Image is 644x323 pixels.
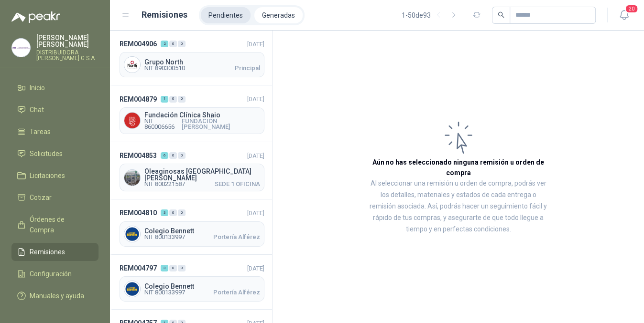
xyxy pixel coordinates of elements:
[120,39,157,49] span: REM004906
[120,208,157,218] span: REM004810
[30,291,84,301] span: Manuales y ayuda
[178,265,186,271] div: 0
[124,113,140,128] img: Company Logo
[178,41,186,47] div: 0
[110,255,272,310] a: REM004797300[DATE] Company LogoColegio BennettNIT 800133997Portería Alférez
[144,59,260,65] span: Grupo North
[161,209,168,216] div: 3
[178,209,186,216] div: 0
[161,152,168,159] div: 6
[11,243,98,261] a: Remisiones
[161,265,168,271] div: 3
[182,118,260,130] span: FUNDACIÓN [PERSON_NAME]
[498,11,504,18] span: search
[247,265,264,272] span: [DATE]
[254,7,303,23] a: Generadas
[11,287,98,305] a: Manuales y ayuda
[213,290,260,295] span: Portería Alférez
[402,8,461,23] div: 1 - 50 de 93
[247,95,264,103] span: [DATE]
[11,167,98,185] a: Licitaciones
[110,85,272,142] a: REM004879100[DATE] Company LogoFundación Clínica ShaioNIT 860006656FUNDACIÓN [PERSON_NAME]
[169,152,177,159] div: 0
[30,170,65,181] span: Licitaciones
[144,283,260,290] span: Colegio Bennett
[30,148,63,159] span: Solicitudes
[11,145,98,163] a: Solicitudes
[30,247,65,257] span: Remisiones
[247,209,264,217] span: [DATE]
[625,4,638,13] span: 20
[247,41,264,48] span: [DATE]
[368,157,548,178] h3: Aún no has seleccionado ninguna remisión u orden de compra
[144,290,185,295] span: NIT 800133997
[235,65,260,71] span: Principal
[201,7,251,23] a: Pendientes
[144,112,260,118] span: Fundación Clínica Shaio
[11,11,60,23] img: Logo peakr
[161,96,168,103] div: 1
[144,65,185,71] span: NIT 890300510
[30,269,72,279] span: Configuración
[247,152,264,159] span: [DATE]
[11,188,98,207] a: Cotizar
[30,192,52,203] span: Cotizar
[11,101,98,119] a: Chat
[215,181,260,187] span: SEDE 1 OFICINA
[368,178,548,235] p: Al seleccionar una remisión u orden de compra, podrás ver los detalles, materiales y estados de c...
[144,118,182,130] span: NIT 860006656
[124,170,140,186] img: Company Logo
[30,83,45,93] span: Inicio
[110,199,272,254] a: REM004810300[DATE] Company LogoColegio BennettNIT 800133997Portería Alférez
[169,209,177,216] div: 0
[615,7,633,24] button: 20
[124,57,140,73] img: Company Logo
[12,39,30,57] img: Company Logo
[11,265,98,283] a: Configuración
[11,79,98,97] a: Inicio
[144,228,260,234] span: Colegio Bennett
[30,104,44,115] span: Chat
[30,126,51,137] span: Tareas
[178,96,186,103] div: 0
[144,234,185,240] span: NIT 800133997
[36,50,98,61] p: DISTRIBUIDORA [PERSON_NAME] G S.A
[110,142,272,199] a: REM004853600[DATE] Company LogoOleaginosas [GEOGRAPHIC_DATA][PERSON_NAME]NIT 800221587SEDE 1 OFICINA
[124,226,140,242] img: Company Logo
[120,263,157,273] span: REM004797
[120,94,157,104] span: REM004879
[169,265,177,271] div: 0
[11,210,98,239] a: Órdenes de Compra
[213,234,260,240] span: Portería Alférez
[36,34,98,48] p: [PERSON_NAME] [PERSON_NAME]
[169,41,177,47] div: 0
[142,8,187,21] h1: Remisiones
[30,214,89,235] span: Órdenes de Compra
[169,96,177,103] div: 0
[144,168,260,181] span: Oleaginosas [GEOGRAPHIC_DATA][PERSON_NAME]
[178,152,186,159] div: 0
[120,150,157,161] span: REM004853
[124,281,140,297] img: Company Logo
[144,181,185,187] span: NIT 800221587
[110,31,272,85] a: REM004906200[DATE] Company LogoGrupo NorthNIT 890300510Principal
[11,123,98,141] a: Tareas
[161,41,168,47] div: 2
